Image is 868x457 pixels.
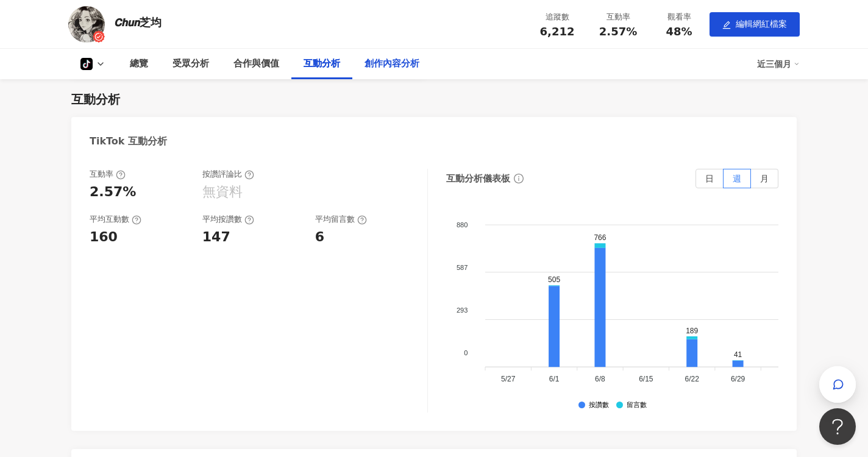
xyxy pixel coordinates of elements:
div: 互動分析 [71,91,120,108]
div: 互動率 [90,169,126,180]
div: 按讚評論比 [202,169,254,180]
div: 6 [315,228,324,247]
div: 留言數 [627,402,647,409]
div: 創作內容分析 [365,57,419,71]
tspan: 6/1 [549,375,560,383]
button: edit編輯網紅檔案 [710,12,800,37]
tspan: 880 [457,221,468,228]
tspan: 6/15 [639,375,653,383]
iframe: Help Scout Beacon - Open [819,408,856,445]
div: 2.57% [90,183,136,202]
tspan: 0 [464,349,468,356]
span: 日 [705,174,714,183]
tspan: 587 [457,264,468,271]
div: 互動分析儀表板 [446,172,510,185]
span: 週 [733,174,741,183]
div: 追蹤數 [534,11,580,23]
div: 近三個月 [757,54,800,74]
img: KOL Avatar [68,6,105,43]
div: 互動率 [595,11,641,23]
span: 48% [666,26,692,38]
tspan: 293 [457,306,468,314]
div: TikTok 互動分析 [90,135,167,148]
span: 編輯網紅檔案 [736,19,787,29]
span: 6,212 [540,25,575,38]
div: 160 [90,228,118,247]
tspan: 5/27 [501,375,516,383]
tspan: 6/22 [685,375,700,383]
div: 平均留言數 [315,214,367,225]
div: 𝘾𝙝𝙪𝙣芝均 [114,15,162,30]
span: 2.57% [599,26,637,38]
span: 月 [760,174,769,183]
tspan: 6/8 [595,375,605,383]
div: 觀看率 [656,11,702,23]
div: 無資料 [202,183,243,202]
div: 平均按讚數 [202,214,254,225]
span: info-circle [512,172,525,185]
div: 按讚數 [589,402,609,409]
div: 平均互動數 [90,214,141,225]
div: 合作與價值 [233,57,279,71]
tspan: 6/29 [731,375,745,383]
span: edit [722,21,731,29]
div: 受眾分析 [173,57,209,71]
div: 147 [202,228,230,247]
div: 互動分析 [304,57,340,71]
div: 總覽 [130,57,148,71]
